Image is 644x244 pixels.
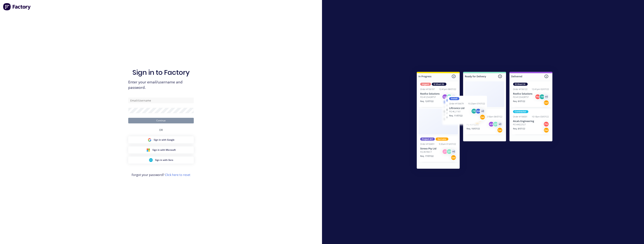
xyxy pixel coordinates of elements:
[132,173,190,177] span: Forgot your password?
[128,156,194,164] button: Xero Sign inSign in with Xero
[152,148,176,152] span: Sign in with Microsoft
[132,68,190,76] h1: Sign in to Factory
[155,158,173,162] span: Sign in with Xero
[148,138,151,142] img: Google Sign in
[154,138,174,142] span: Sign in with Google
[149,158,153,162] img: Xero Sign in
[128,118,194,123] button: Continue
[128,98,194,103] input: Email/Username
[3,3,31,10] img: Factory
[128,136,194,143] button: Google Sign inSign in with Google
[165,173,190,177] a: Click here to reset
[128,79,194,90] span: Enter your email/username and password.
[159,123,163,136] div: OR
[128,146,194,154] button: Microsoft Sign inSign in with Microsoft
[408,64,561,178] img: Sign in
[146,148,150,152] img: Microsoft Sign in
